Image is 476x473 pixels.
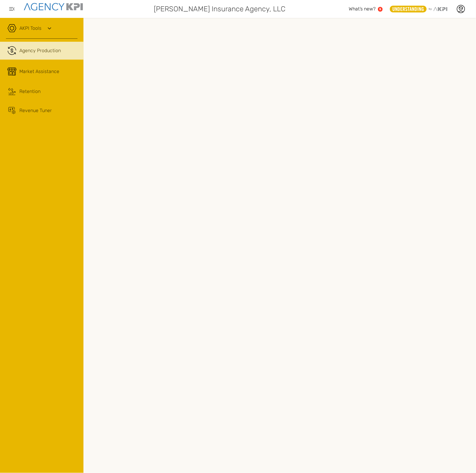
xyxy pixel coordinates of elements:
span: What’s new? [349,6,376,12]
span: Market Assistance [19,68,59,75]
text: 5 [379,7,381,11]
a: AKPI Tools [19,25,41,32]
span: Revenue Tuner [19,107,52,114]
div: Retention [19,88,41,95]
img: agencykpi-logo-550x69-2d9e3fa8.png [24,3,83,10]
a: 5 [378,7,383,12]
span: [PERSON_NAME] Insurance Agency, LLC [154,4,286,14]
div: Agency Production [19,47,61,54]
